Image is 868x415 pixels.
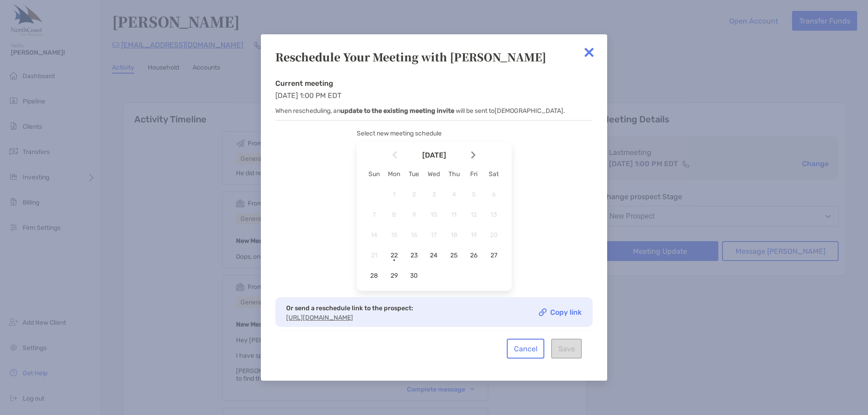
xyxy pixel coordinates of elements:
[286,303,413,314] p: Or send a reschedule link to the prospect:
[275,79,593,88] h4: Current meeting
[446,252,462,259] span: 25
[275,49,593,65] div: Reschedule Your Meeting with [PERSON_NAME]
[466,191,481,198] span: 5
[580,43,598,61] img: close modal icon
[444,170,464,178] div: Thu
[406,252,422,259] span: 23
[367,252,382,259] span: 21
[446,191,462,198] span: 4
[275,79,593,121] div: [DATE] 1:00 PM EDT
[484,170,504,178] div: Sat
[364,170,384,178] div: Sun
[466,211,481,219] span: 12
[406,191,422,198] span: 2
[486,211,501,219] span: 13
[404,170,424,178] div: Tue
[466,252,481,259] span: 26
[426,252,442,259] span: 24
[367,231,382,239] span: 14
[387,252,402,259] span: 22
[539,308,582,316] a: Copy link
[406,231,422,239] span: 16
[399,151,469,159] span: [DATE]
[340,107,454,115] b: update to the existing meeting invite
[387,211,402,219] span: 8
[357,130,442,137] span: Select new meeting schedule
[539,308,547,316] img: Copy link icon
[387,272,402,280] span: 29
[384,170,404,178] div: Mon
[507,339,544,359] button: Cancel
[275,105,593,117] p: When rescheduling, an will be sent to [DEMOGRAPHIC_DATA] .
[406,272,422,280] span: 30
[426,231,442,239] span: 17
[392,151,397,159] img: Arrow icon
[406,211,422,219] span: 9
[426,191,442,198] span: 3
[446,231,462,239] span: 18
[367,272,382,280] span: 28
[446,211,462,219] span: 11
[464,170,484,178] div: Fri
[424,170,444,178] div: Wed
[486,231,501,239] span: 20
[387,231,402,239] span: 15
[466,231,481,239] span: 19
[387,191,402,198] span: 1
[486,252,501,259] span: 27
[471,151,476,159] img: Arrow icon
[486,191,501,198] span: 6
[367,211,382,219] span: 7
[426,211,442,219] span: 10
